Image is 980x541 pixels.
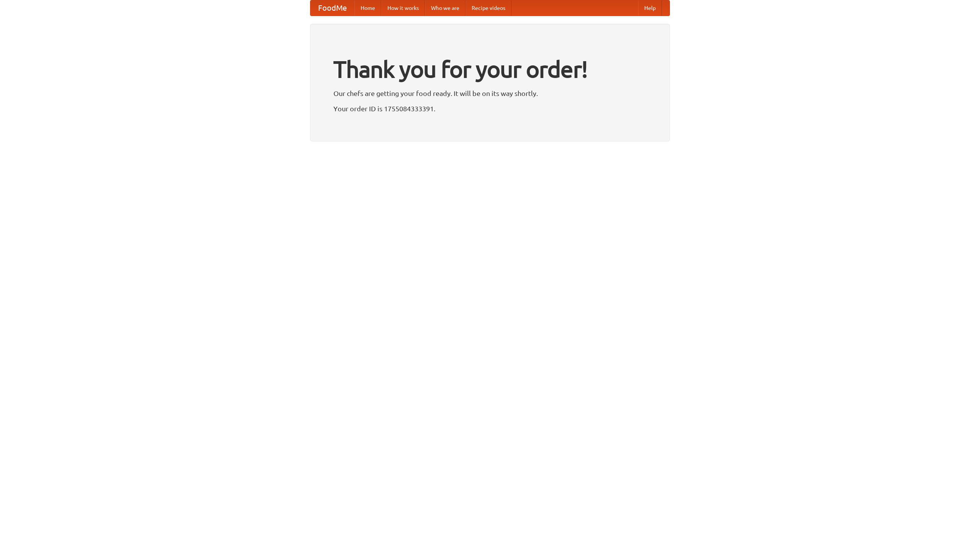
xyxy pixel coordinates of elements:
a: Who we are [425,0,465,16]
a: How it works [381,0,425,16]
a: Help [638,0,662,16]
a: Home [354,0,381,16]
h1: Thank you for your order! [333,51,647,88]
a: FoodMe [310,0,354,16]
p: Our chefs are getting your food ready. It will be on its way shortly. [333,88,647,99]
p: Your order ID is 1755084333391. [333,103,647,114]
a: Recipe videos [465,0,511,16]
